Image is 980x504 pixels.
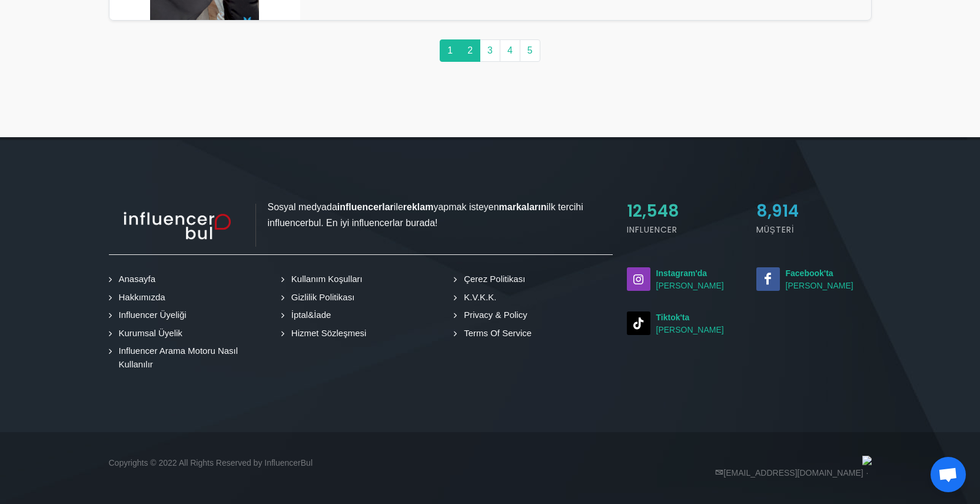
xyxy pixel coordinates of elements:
[490,456,879,498] div: [EMAIL_ADDRESS][DOMAIN_NAME]
[627,311,742,336] small: [PERSON_NAME]
[440,39,460,62] a: 1
[786,268,833,278] strong: Facebook'ta
[500,39,520,62] a: 4
[460,39,480,62] a: 2
[656,313,690,322] strong: Tiktok'ta
[756,224,872,236] h5: Müşteri
[756,267,872,292] small: [PERSON_NAME]
[627,267,742,292] small: [PERSON_NAME]
[457,327,533,340] a: Terms Of Service
[457,273,527,286] a: Çerez Politikası
[520,39,540,62] a: 5
[284,273,364,286] a: Kullanım Koşulları
[627,224,742,236] h5: Influencer
[627,200,679,223] span: 12,548
[112,309,188,322] a: Influencer Üyeliği
[627,267,742,292] a: Instagram'da[PERSON_NAME]
[457,309,529,322] a: Privacy & Policy
[109,199,613,231] p: Sosyal medyada ile yapmak isteyen ilk tercihi influencerbul. En iyi influencerlar burada!
[499,202,547,212] strong: markaların
[931,457,966,492] div: Açık sohbet
[112,344,267,371] a: Influencer Arama Motoru Nasıl Kullanılır
[112,327,184,340] a: Kurumsal Üyelik
[457,291,498,304] a: K.V.K.K.
[284,291,357,304] a: Gizlilik Politikası
[112,273,158,286] a: Anasayfa
[866,466,869,480] span: ·
[756,267,872,292] a: Facebook'ta[PERSON_NAME]
[656,268,707,278] strong: Instagram'da
[756,200,799,223] span: 8,914
[862,456,872,465] img: logo_band_white@1x.png
[112,291,167,304] a: Hakkımızda
[284,327,368,340] a: Hizmet Sözleşmesi
[337,202,394,212] strong: influencerlar
[627,311,742,336] a: Tiktok'ta[PERSON_NAME]
[403,202,434,212] strong: reklam
[284,309,333,322] a: İptal&İade
[109,204,256,247] img: influencer_light.png
[480,39,500,62] a: 3
[102,456,490,498] div: Copyrights © 2022 All Rights Reserved by InfluencerBul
